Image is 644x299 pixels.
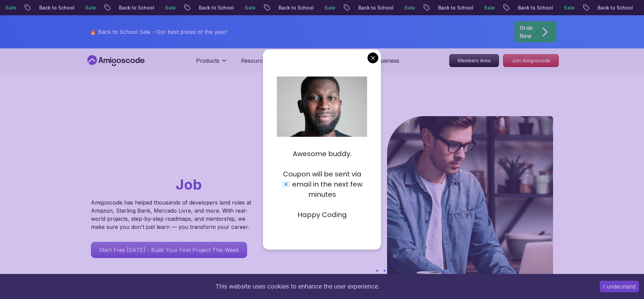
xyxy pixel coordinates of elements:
p: Grab Now [520,24,533,40]
p: Resources [241,57,268,65]
span: Job [176,176,202,193]
img: hero [387,116,553,291]
p: Sale [71,4,92,11]
button: Accept cookies [600,281,639,292]
p: Amigoscode has helped thousands of developers land roles at Amazon, Starling Bank, Mercado Livre,... [91,198,253,231]
p: Back to School [344,4,390,11]
p: Sale [390,4,411,11]
p: Members Area [450,55,499,67]
p: 🔥 Back to School Sale - Our best prices of the year! [90,28,227,36]
div: This website uses cookies to enhance the user experience. [5,279,590,294]
p: Back to School [104,4,150,11]
button: Products [196,57,228,70]
p: Sale [310,4,332,11]
p: Join Amigoscode [503,55,558,67]
p: Sale [230,4,252,11]
p: Back to School [583,4,629,11]
a: Start Free [DATE] - Build Your First Project This Week [91,242,247,258]
p: Back to School [424,4,470,11]
h1: Go From Learning to Hired: Master Java, Spring Boot & Cloud Skills That Get You the [91,116,277,194]
p: Back to School [25,4,71,11]
p: Sale [470,4,491,11]
p: Sale [549,4,571,11]
p: Back to School [264,4,310,11]
a: Join Amigoscode [503,54,559,67]
p: Sale [150,4,172,11]
a: For Business [366,57,399,65]
button: Resources [241,57,277,70]
a: Members Area [449,54,499,67]
p: Back to School [503,4,549,11]
p: Products [196,57,219,65]
p: Back to School [184,4,230,11]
